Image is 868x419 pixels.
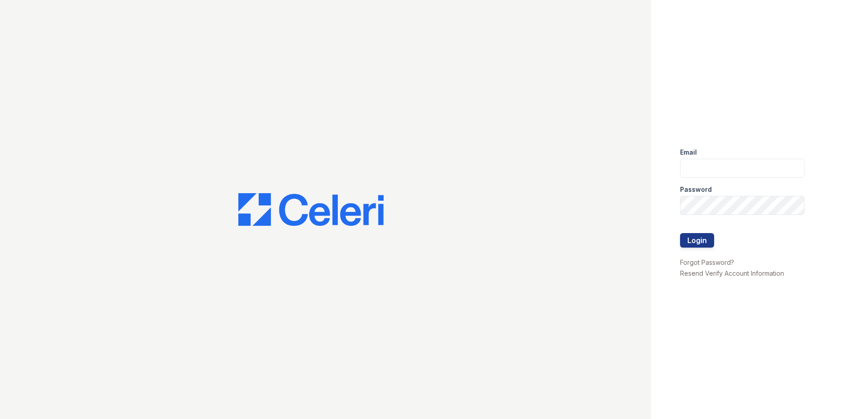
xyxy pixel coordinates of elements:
[680,233,714,248] button: Login
[238,193,384,226] img: CE_Logo_Blue-a8612792a0a2168367f1c8372b55b34899dd931a85d93a1a3d3e32e68fde9ad4.png
[680,185,712,194] label: Password
[680,148,697,157] label: Email
[680,258,734,266] a: Forgot Password?
[680,269,784,277] a: Resend Verify Account Information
